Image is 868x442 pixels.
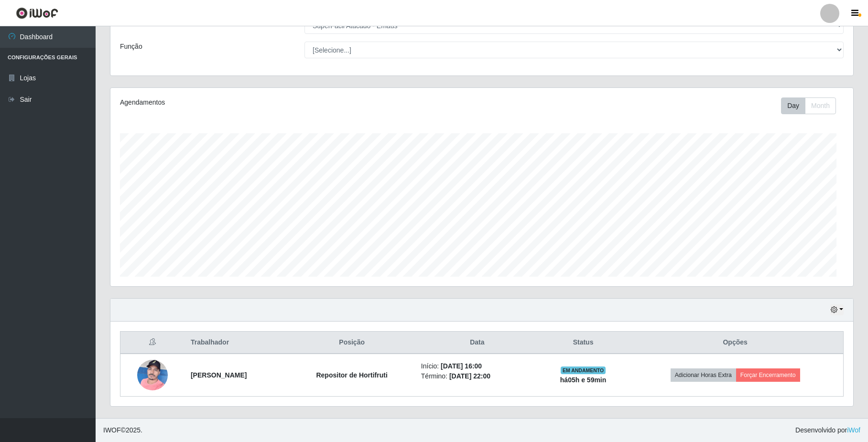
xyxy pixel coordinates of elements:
button: Month [805,97,836,114]
li: Término: [421,371,533,381]
time: [DATE] 22:00 [449,372,490,380]
th: Posição [288,332,415,354]
span: EM ANDAMENTO [561,367,606,374]
strong: há 05 h e 59 min [560,376,607,384]
span: IWOF [103,426,121,434]
li: Início: [421,361,533,371]
button: Adicionar Horas Extra [671,368,736,382]
th: Opções [627,332,843,354]
a: iWof [847,426,860,434]
img: CoreUI Logo [16,7,58,19]
div: Agendamentos [120,97,413,108]
th: Trabalhador [185,332,289,354]
strong: [PERSON_NAME] [191,371,247,379]
div: Toolbar with button groups [781,97,844,114]
th: Data [415,332,539,354]
strong: Repositor de Hortifruti [316,371,387,379]
time: [DATE] 16:00 [441,362,482,370]
button: Forçar Encerramento [736,368,800,382]
label: Função [120,42,142,52]
button: Day [781,97,805,114]
img: 1735860830923.jpeg [137,355,168,395]
div: First group [781,97,836,114]
span: Desenvolvido por [795,425,860,435]
th: Status [539,332,627,354]
span: © 2025 . [103,425,142,435]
